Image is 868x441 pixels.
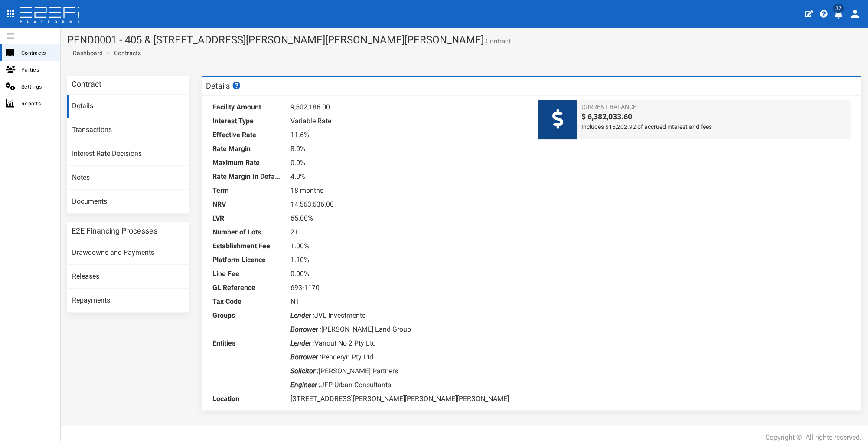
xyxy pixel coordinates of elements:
[290,100,525,114] dd: 9,502,186.00
[290,367,319,375] i: Solicitor :
[21,65,53,75] span: Parties
[67,289,189,313] a: Repayments
[290,128,525,142] dd: 11.6%
[290,142,525,156] dd: 8.0%
[69,49,103,56] span: Dashboard
[212,142,282,156] dt: Rate Margin
[67,265,189,289] a: Releases
[290,336,525,350] dd: Vanout No 2 Pty Ltd
[290,325,321,333] i: Borrower :
[290,381,320,389] i: Engineer :
[212,253,282,267] dt: Platform Licence
[290,339,314,347] i: Lender :
[212,156,282,170] dt: Maximum Rate
[212,281,282,295] dt: GL Reference
[290,114,525,128] dd: Variable Rate
[290,311,314,319] i: Lender :
[67,142,189,166] a: Interest Rate Decisions
[212,211,282,225] dt: LVR
[114,49,141,57] a: Contracts
[290,211,525,225] dd: 65.00%
[290,350,525,364] dd: Penderyn Pty Ltd
[290,364,525,378] dd: [PERSON_NAME] Partners
[21,82,53,92] span: Settings
[290,309,525,323] dd: JVL Investments
[484,38,511,45] small: Contract
[212,392,282,406] dt: Location
[67,166,189,190] a: Notes
[290,156,525,170] dd: 0.0%
[290,170,525,184] dd: 4.0%
[67,241,189,265] a: Drawdowns and Payments
[67,34,861,46] h1: PEND0001 - 405 & [STREET_ADDRESS][PERSON_NAME][PERSON_NAME][PERSON_NAME]
[212,336,282,350] dt: Entities
[290,267,525,281] dd: 0.00%
[212,239,282,253] dt: Establishment Fee
[290,392,525,406] dd: [STREET_ADDRESS][PERSON_NAME][PERSON_NAME][PERSON_NAME]
[290,239,525,253] dd: 1.00%
[212,197,282,211] dt: NRV
[21,48,53,58] span: Contracts
[212,267,282,281] dt: Line Fee
[290,281,525,295] dd: 693-1170
[212,114,282,128] dt: Interest Type
[212,170,282,184] dt: Rate Margin In Default
[212,295,282,309] dt: Tax Code
[212,309,282,323] dt: Groups
[581,111,846,122] span: $ 6,382,033.60
[290,253,525,267] dd: 1.10%
[581,102,846,111] span: Current Balance
[581,122,846,131] span: Includes $16,202.92 of accrued interest and fees
[290,295,525,309] dd: NT
[212,184,282,197] dt: Term
[212,128,282,142] dt: Effective Rate
[290,197,525,211] dd: 14,563,636.00
[21,99,53,109] span: Reports
[72,80,101,88] h3: Contract
[67,190,189,214] a: Documents
[67,118,189,142] a: Transactions
[290,323,525,336] dd: [PERSON_NAME] Land Group
[72,227,157,235] h3: E2E Financing Processes
[212,225,282,239] dt: Number of Lots
[290,378,525,392] dd: JFP Urban Consultants
[206,82,241,90] h3: Details
[290,225,525,239] dd: 21
[67,95,189,118] a: Details
[212,100,282,114] dt: Facility Amount
[69,49,103,57] a: Dashboard
[290,353,321,361] i: Borrower :
[290,184,525,197] dd: 18 months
